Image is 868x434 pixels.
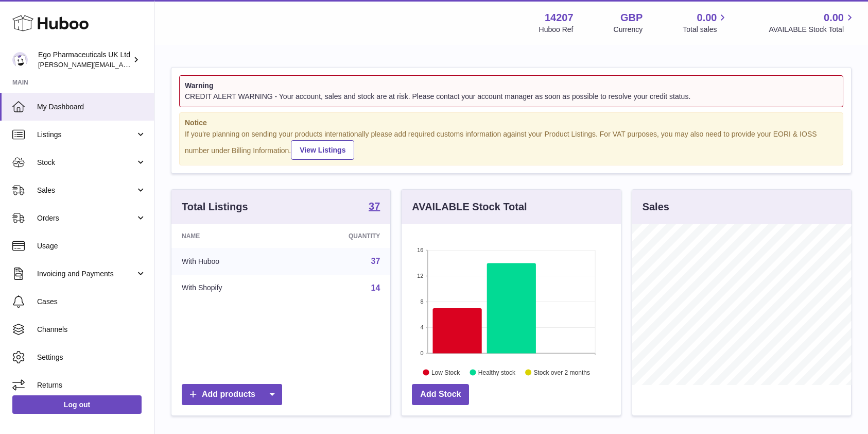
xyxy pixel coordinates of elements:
[683,11,728,35] a: 0.00 Total sales
[421,350,424,356] text: 0
[418,247,424,253] text: 16
[37,380,146,390] span: Returns
[291,140,354,160] a: View Listings
[697,11,717,25] span: 0.00
[185,92,838,102] div: CREDIT ALERT WARNING - Your account, sales and stock are at risk. Please contact your account man...
[534,369,590,376] text: Stock over 2 months
[371,283,380,292] a: 14
[478,369,516,376] text: Healthy stock
[431,369,460,376] text: Low Stock
[37,158,135,168] span: Stock
[12,52,28,68] img: Tihomir.simeonov@egopharm.com
[12,395,142,414] a: Log out
[185,81,838,91] strong: Warning
[171,224,289,248] th: Name
[37,241,146,251] span: Usage
[412,200,527,214] h3: AVAILABLE Stock Total
[369,201,380,211] strong: 37
[37,186,135,195] span: Sales
[38,50,131,70] div: Ego Pharmaceuticals UK Ltd
[683,25,728,35] span: Total sales
[185,118,838,128] strong: Notice
[421,298,424,305] text: 8
[289,224,390,248] th: Quantity
[37,297,146,307] span: Cases
[371,257,380,265] a: 37
[171,248,289,275] td: With Huboo
[37,325,146,335] span: Channels
[643,200,669,214] h3: Sales
[824,11,844,25] span: 0.00
[182,200,248,214] h3: Total Listings
[369,201,380,213] a: 37
[769,25,856,35] span: AVAILABLE Stock Total
[37,102,146,112] span: My Dashboard
[545,11,574,25] strong: 14207
[171,275,289,302] td: With Shopify
[412,384,469,405] a: Add Stock
[418,273,424,279] text: 12
[185,129,838,160] div: If you're planning on sending your products internationally please add required customs informati...
[539,25,574,35] div: Huboo Ref
[182,384,282,405] a: Add products
[38,60,262,69] span: [PERSON_NAME][EMAIL_ADDRESS][PERSON_NAME][DOMAIN_NAME]
[37,353,146,362] span: Settings
[620,11,643,25] strong: GBP
[37,130,135,140] span: Listings
[37,269,135,279] span: Invoicing and Payments
[37,213,135,223] span: Orders
[614,25,643,35] div: Currency
[769,11,856,35] a: 0.00 AVAILABLE Stock Total
[421,324,424,330] text: 4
